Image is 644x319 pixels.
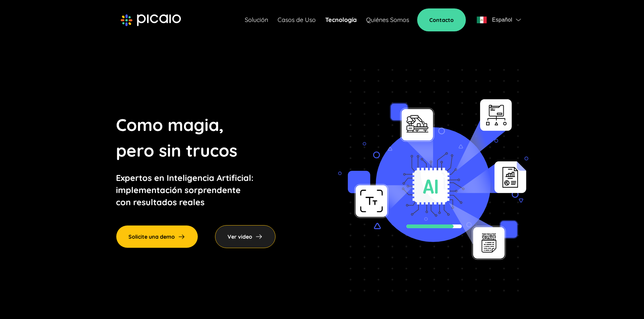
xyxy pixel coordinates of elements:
[417,8,466,31] a: Contacto
[116,225,198,248] a: Solicite una demo
[245,15,268,25] a: Solución
[477,17,487,23] img: flag
[338,69,528,292] img: image
[366,15,409,25] a: Quiénes Somos
[474,13,523,27] button: flagEspañolflag
[121,14,181,26] img: picaio-logo
[116,112,276,163] p: Como magia, pero sin trucos
[492,15,512,25] span: Español
[516,19,521,21] img: flag
[278,15,316,25] a: Casos de Uso
[325,15,357,25] a: Tecnología
[116,172,276,208] p: Expertos en Inteligencia Artificial: implementación sorprendente con resultados reales
[255,233,263,241] img: arrow-right
[177,233,186,241] img: arrow-right
[215,225,276,248] div: Ver video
